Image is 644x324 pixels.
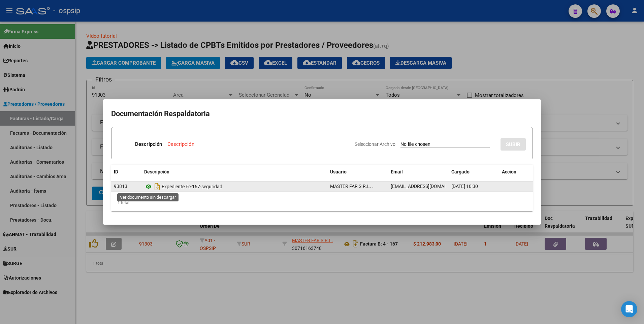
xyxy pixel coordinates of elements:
[330,184,374,189] span: MASTER FAR S.R.L. .
[111,165,141,179] datatable-header-cell: ID
[391,184,465,189] span: [EMAIL_ADDRESS][DOMAIN_NAME]
[111,194,533,211] div: 1 total
[506,141,520,148] span: SUBIR
[499,165,533,179] datatable-header-cell: Accion
[153,181,162,192] i: Descargar documento
[621,301,637,317] div: Open Intercom Messenger
[451,169,470,174] span: Cargado
[501,138,526,151] button: SUBIR
[135,140,162,148] p: Descripción
[327,165,388,179] datatable-header-cell: Usuario
[391,169,403,174] span: Email
[449,165,499,179] datatable-header-cell: Cargado
[111,107,533,120] h2: Documentación Respaldatoria
[451,184,478,189] span: [DATE] 10:30
[141,165,327,179] datatable-header-cell: Descripción
[355,141,395,147] span: Seleccionar Archivo
[388,165,449,179] datatable-header-cell: Email
[144,169,169,174] span: Descripción
[330,169,347,174] span: Usuario
[502,169,516,174] span: Accion
[114,184,127,189] span: 93813
[114,169,118,174] span: ID
[144,181,325,192] div: Expediente Fc-167-seguridad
